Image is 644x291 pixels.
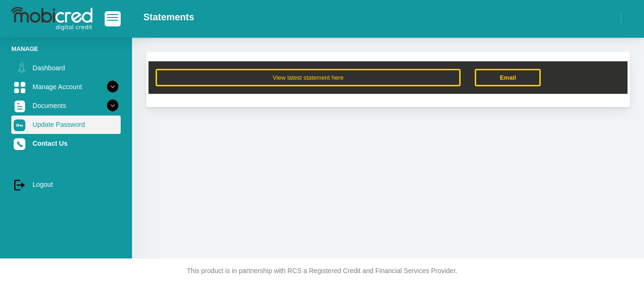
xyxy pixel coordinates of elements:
a: Contact Us [11,134,121,152]
button: View latest statement here [156,69,461,86]
a: Documents [11,97,121,115]
li: Manage [11,44,121,53]
a: Manage Account [11,78,121,96]
h2: Statements [143,11,194,23]
img: logo-mobicred.svg [11,7,92,31]
a: Update Password [11,116,121,133]
a: Dashboard [11,59,121,77]
p: This product is in partnership with RCS a Registered Credit and Financial Services Provider. [60,266,584,276]
a: Email [475,69,541,86]
a: Logout [11,175,121,193]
